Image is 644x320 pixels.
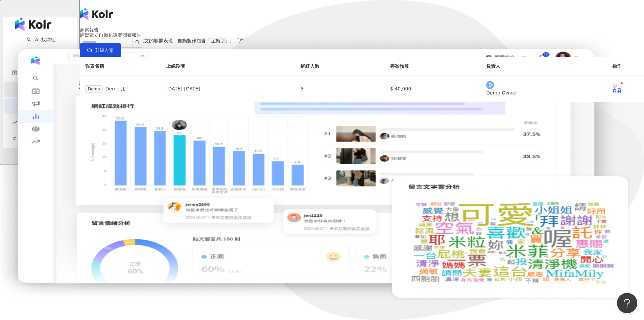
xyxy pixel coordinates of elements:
[295,57,385,76] th: 網紅人數
[607,57,644,76] th: 操作
[612,83,622,93] a: 查看
[80,47,121,53] a: 升級方案
[481,57,607,76] th: 負責人
[612,88,622,93] div: 查看
[85,85,156,93] div: Demo 用
[80,57,161,76] th: 報表名稱
[95,47,114,53] span: 升級方案
[385,57,481,76] th: 專案預算
[80,43,121,57] button: 升級方案
[617,293,637,313] iframe: Help Scout Beacon - Open
[385,76,481,102] td: $ 40,000
[486,89,601,97] div: Demo Owner
[166,85,290,92] div: [DATE] - [DATE]
[85,85,103,93] span: Demo
[161,57,295,76] th: 上線期間
[295,76,385,102] td: 5
[488,81,492,89] span: D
